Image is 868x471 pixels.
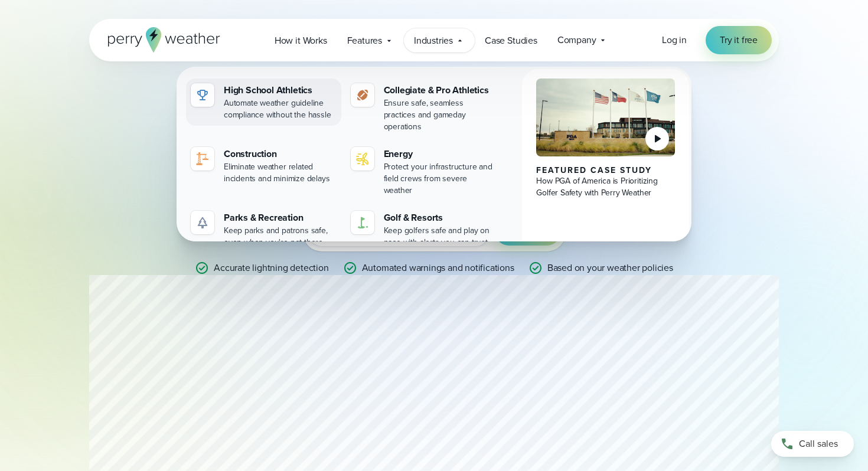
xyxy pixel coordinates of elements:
a: How it Works [265,28,337,53]
a: High School Athletics Automate weather guideline compliance without the hassle [186,78,341,126]
span: How it Works [275,34,327,48]
div: Keep golfers safe and play on pace with alerts you can trust [384,225,497,248]
span: Try it free [720,33,758,47]
span: Case Studies [485,34,537,48]
h1: Lightning detection system [357,52,512,61]
a: Collegiate & Pro Athletics Ensure safe, seamless practices and gameday operations [346,78,501,138]
a: Case Studies [475,28,547,53]
div: Featured Case Study [536,166,675,175]
div: Keep parks and patrons safe, even when you're not there [224,225,337,248]
a: Energy Protect your infrastructure and field crews from severe weather [346,142,501,201]
span: Company [557,33,596,47]
div: Collegiate & Pro Athletics [384,83,497,97]
a: Construction Eliminate weather related incidents and minimize delays [186,142,341,189]
span: Features [347,34,382,48]
div: Automate weather guideline compliance without the hassle [224,97,337,121]
img: highschool-icon.svg [195,88,210,102]
a: Try it free [706,26,772,54]
img: noun-crane-7630938-1@2x.svg [195,152,210,166]
p: Accurate lightning detection [214,261,329,275]
a: Log in [662,33,687,47]
p: Based on your weather policies [547,261,673,275]
span: Industries [414,34,453,48]
a: Golf & Resorts Keep golfers safe and play on pace with alerts you can trust [346,206,501,253]
img: energy-icon@2x-1.svg [355,152,370,166]
a: Call sales [771,431,854,457]
img: parks-icon-grey.svg [195,215,210,230]
div: Construction [224,147,337,161]
img: PGA of America, Frisco Campus [536,78,675,156]
div: Ensure safe, seamless practices and gameday operations [384,97,497,133]
span: Call sales [799,437,838,451]
div: Protect your infrastructure and field crews from severe weather [384,161,497,197]
div: Energy [384,147,497,161]
img: proathletics-icon@2x-1.svg [355,88,370,102]
a: PGA of America, Frisco Campus Featured Case Study How PGA of America is Prioritizing Golfer Safet... [522,69,689,263]
div: Golf & Resorts [384,211,497,225]
span: Log in [662,33,687,47]
div: High School Athletics [224,83,337,97]
div: How PGA of America is Prioritizing Golfer Safety with Perry Weather [536,175,675,199]
img: golf-iconV2.svg [355,215,370,230]
a: Parks & Recreation Keep parks and patrons safe, even when you're not there [186,206,341,253]
div: Eliminate weather related incidents and minimize delays [224,161,337,185]
p: Automated warnings and notifications [362,261,514,275]
div: Parks & Recreation [224,211,337,225]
